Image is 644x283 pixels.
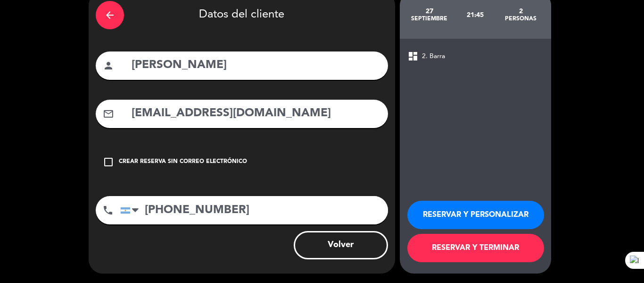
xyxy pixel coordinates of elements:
[102,205,114,216] i: phone
[498,8,544,15] div: 2
[120,196,388,224] input: Número de teléfono...
[407,8,453,15] div: 27
[119,157,247,167] div: Crear reserva sin correo electrónico
[103,156,114,168] i: check_box_outline_blank
[104,9,116,21] i: arrow_back
[407,234,544,262] button: RESERVAR Y TERMINAR
[407,51,419,62] span: dashboard
[131,104,381,123] input: Email del cliente
[407,201,544,229] button: RESERVAR Y PERSONALIZAR
[407,15,453,23] div: septiembre
[103,60,114,71] i: person
[422,51,445,62] span: 2. Barra
[121,197,142,224] div: Argentina: +54
[103,108,114,120] i: mail_outline
[498,15,544,23] div: personas
[131,56,381,75] input: Nombre del cliente
[294,231,388,259] button: Volver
